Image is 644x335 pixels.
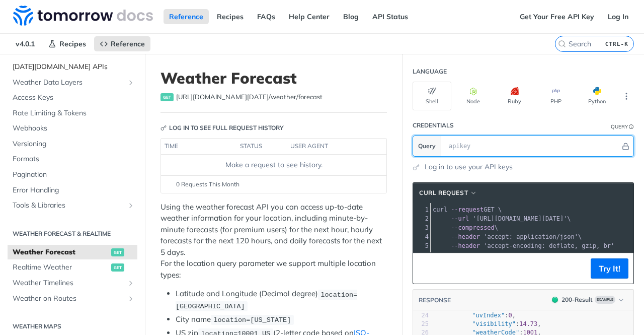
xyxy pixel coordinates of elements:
[433,215,571,222] span: \
[413,241,430,250] div: 5
[127,279,135,287] button: Show subpages for Weather Timelines
[495,82,534,110] button: Ruby
[176,92,323,102] span: https://api.tomorrow.io/v4/weather/forecast
[43,36,92,51] a: Recipes
[8,245,137,260] a: Weather Forecastget
[413,223,430,232] div: 3
[561,295,593,304] div: 200 - Result
[472,312,505,319] span: "uvIndex"
[176,288,387,312] li: Latitude and Longitude (Decimal degree)
[602,9,634,24] a: Log In
[8,322,137,331] h2: Weather Maps
[13,78,124,88] span: Weather Data Layers
[8,276,137,291] a: Weather TimelinesShow subpages for Weather Timelines
[161,139,236,155] th: time
[595,296,615,304] span: Example
[519,320,537,327] span: 14.73
[160,125,167,131] svg: Key
[622,92,631,101] svg: More ellipsis
[8,260,137,275] a: Realtime Weatherget
[484,242,614,249] span: 'accept-encoding: deflate, gzip, br'
[165,160,382,170] div: Make a request to see history.
[484,233,578,240] span: 'accept: application/json'
[10,36,40,51] span: v4.0.1
[418,261,432,276] button: Copy to clipboard
[472,320,516,327] span: "visibility"
[451,206,484,213] span: --request
[8,106,137,121] a: Rate Limiting & Tokens
[413,67,447,76] div: Language
[558,40,566,48] svg: Search
[8,183,137,198] a: Error Handling
[8,152,137,167] a: Formats
[451,215,469,222] span: --url
[552,297,558,303] span: 200
[111,248,124,256] span: get
[416,188,481,198] button: cURL Request
[472,215,567,222] span: '[URL][DOMAIN_NAME][DATE]'
[413,121,454,130] div: Credentials
[413,232,430,241] div: 4
[176,291,357,310] span: location=[GEOGRAPHIC_DATA]
[436,312,516,319] span: : ,
[629,124,634,129] i: Information
[591,258,628,279] button: Try It!
[547,295,628,305] button: 200200-ResultExample
[536,82,575,110] button: PHP
[338,9,364,24] a: Blog
[367,9,414,24] a: API Status
[451,233,480,240] span: --header
[236,139,287,155] th: status
[619,89,634,104] button: More Languages
[160,202,387,281] p: Using the weather forecast API you can access up-to-date weather information for your location, i...
[8,75,137,90] a: Weather Data LayersShow subpages for Weather Data Layers
[94,36,150,51] a: Reference
[433,224,498,231] span: \
[13,6,153,26] img: Tomorrow.io Weather API Docs
[413,311,429,320] div: 24
[13,154,135,164] span: Formats
[418,142,436,151] span: Query
[413,136,441,156] button: Query
[433,233,582,240] span: \
[8,137,137,152] a: Versioning
[454,82,493,110] button: Node
[433,206,502,213] span: GET \
[13,185,135,195] span: Error Handling
[160,93,174,101] span: get
[413,320,429,328] div: 25
[611,123,634,130] div: QueryInformation
[13,123,135,133] span: Webhooks
[287,139,366,155] th: user agent
[413,205,430,214] div: 1
[413,214,430,223] div: 2
[578,82,616,110] button: Python
[213,316,291,324] span: location=[US_STATE]
[8,198,137,213] a: Tools & LibrariesShow subpages for Tools & Libraries
[444,136,620,156] input: apikey
[509,312,512,319] span: 0
[13,108,135,118] span: Rate Limiting & Tokens
[211,9,249,24] a: Recipes
[13,170,135,180] span: Pagination
[8,167,137,182] a: Pagination
[611,123,628,130] div: Query
[127,295,135,303] button: Show subpages for Weather on Routes
[620,141,631,151] button: Hide
[13,294,124,304] span: Weather on Routes
[13,200,124,211] span: Tools & Libraries
[252,9,281,24] a: FAQs
[160,69,387,87] h1: Weather Forecast
[418,295,451,305] button: RESPONSE
[8,121,137,136] a: Webhooks
[176,314,387,325] li: City name
[111,39,145,48] span: Reference
[8,229,137,238] h2: Weather Forecast & realtime
[111,263,124,272] span: get
[13,262,109,273] span: Realtime Weather
[176,180,239,189] span: 0 Requests This Month
[164,9,209,24] a: Reference
[433,206,447,213] span: curl
[419,188,468,197] span: cURL Request
[451,224,495,231] span: --compressed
